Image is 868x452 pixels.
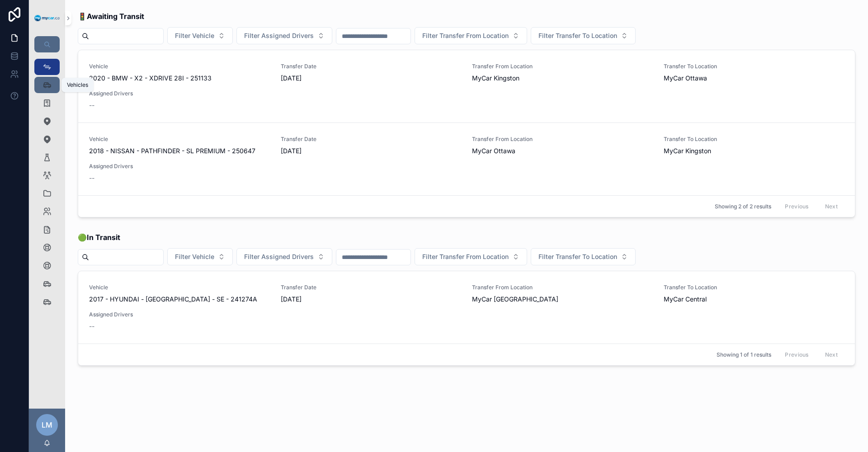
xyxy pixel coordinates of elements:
img: App logo [34,15,60,22]
span: Vehicle [89,63,270,70]
span: 2020 - BMW - X2 - XDRIVE 28I - 251133 [89,74,212,83]
span: Showing 2 of 2 results [715,203,771,210]
span: Filter Transfer To Location [538,252,617,261]
span: -- [89,322,94,331]
span: Transfer To Location [664,63,844,70]
span: MyCar Kingston [472,74,519,83]
span: Transfer From Location [472,284,653,291]
span: [DATE] [281,295,462,304]
span: Filter Vehicle [175,31,214,40]
span: Filter Assigned Drivers [244,252,314,261]
span: 2018 - NISSAN - PATHFINDER - SL PREMIUM - 250647 [89,146,255,155]
span: MyCar Ottawa [472,146,515,155]
div: scrollable content [29,52,65,322]
span: MyCar Ottawa [664,74,707,83]
button: Select Button [167,27,233,44]
span: 🟢 [78,232,120,243]
span: Filter Transfer From Location [422,31,509,40]
a: Vehicle2020 - BMW - X2 - XDRIVE 28I - 251133Transfer Date[DATE]Transfer From LocationMyCar Kingst... [78,50,855,122]
span: Transfer From Location [472,63,653,70]
div: Vehicles [67,81,88,89]
span: Transfer Date [281,63,462,70]
button: Select Button [167,248,233,265]
button: Select Button [531,248,636,265]
span: [DATE] [281,146,462,155]
span: Filter Transfer To Location [538,31,617,40]
span: Assigned Drivers [89,163,270,170]
a: Vehicle2017 - HYUNDAI - [GEOGRAPHIC_DATA] - SE - 241274ATransfer Date[DATE]Transfer From Location... [78,271,855,344]
span: Transfer Date [281,136,462,143]
span: 🚦 [78,11,144,22]
a: Vehicle2018 - NISSAN - PATHFINDER - SL PREMIUM - 250647Transfer Date[DATE]Transfer From LocationM... [78,122,855,195]
span: LM [42,419,52,430]
span: Transfer Date [281,284,462,291]
strong: Awaiting Transit [87,12,144,21]
button: Select Button [415,27,527,44]
span: 2017 - HYUNDAI - [GEOGRAPHIC_DATA] - SE - 241274A [89,295,257,304]
span: Assigned Drivers [89,311,270,318]
span: Assigned Drivers [89,90,270,97]
span: Filter Assigned Drivers [244,31,314,40]
button: Select Button [236,248,332,265]
span: -- [89,101,94,110]
span: Transfer From Location [472,136,653,143]
span: [DATE] [281,74,462,83]
span: Showing 1 of 1 results [717,351,771,358]
span: Transfer To Location [664,284,844,291]
span: -- [89,174,94,183]
span: MyCar [GEOGRAPHIC_DATA] [472,295,558,304]
span: Vehicle [89,136,270,143]
span: MyCar Central [664,295,707,304]
button: Select Button [531,27,636,44]
span: Filter Vehicle [175,252,214,261]
span: MyCar Kingston [664,146,711,155]
button: Select Button [236,27,332,44]
button: Select Button [415,248,527,265]
span: Vehicle [89,284,270,291]
strong: In Transit [87,233,120,242]
span: Transfer To Location [664,136,844,143]
span: Filter Transfer From Location [422,252,509,261]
